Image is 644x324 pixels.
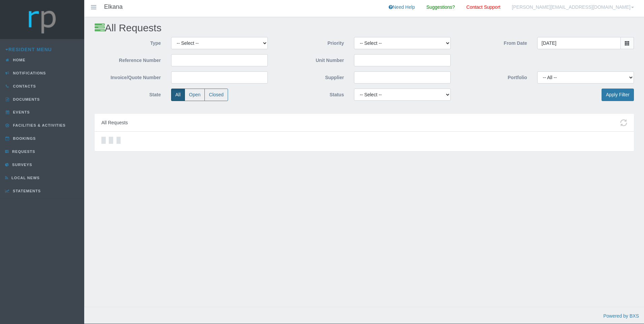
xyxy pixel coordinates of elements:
[273,54,349,64] label: Unit Number
[90,71,166,82] label: Invoice/Quote Number
[109,137,113,144] div: Loading…
[5,47,52,52] a: Resident Menu
[185,89,205,101] label: Open
[90,89,166,99] label: State
[11,58,26,62] span: Home
[11,97,40,101] span: Documents
[456,37,532,47] label: From Date
[602,89,634,101] button: Apply Filter
[273,89,349,99] label: Status
[273,71,349,82] label: Supplier
[90,54,166,64] label: Reference Number
[171,89,185,101] label: All
[11,136,36,140] span: Bookings
[10,163,32,167] span: Surveys
[11,189,41,193] span: Statements
[204,89,228,101] label: Closed
[11,123,66,127] span: Facilities & Activities
[10,150,35,154] span: Requests
[11,84,36,88] span: Contacts
[11,71,46,75] span: Notifications
[273,37,349,47] label: Priority
[95,22,634,33] h2: All Requests
[11,110,30,114] span: Events
[104,4,123,10] h4: Elkana
[10,176,40,180] span: Local News
[95,114,634,132] div: All Requests
[603,313,639,319] a: Powered by BXS
[456,71,532,82] label: Portfolio
[90,37,166,47] label: Type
